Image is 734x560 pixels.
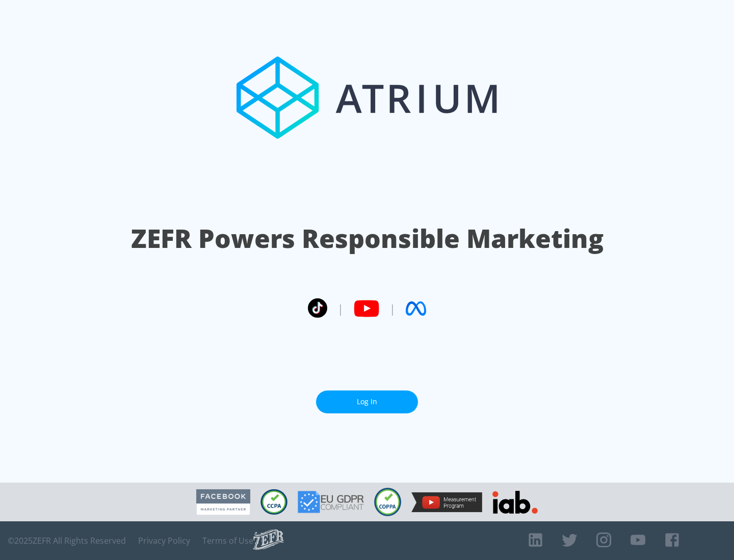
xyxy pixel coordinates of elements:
a: Terms of Use [202,536,253,546]
img: GDPR Compliant [298,491,364,513]
span: | [337,301,344,316]
span: © 2025 ZEFR All Rights Reserved [8,536,126,546]
img: CCPA Compliant [260,489,287,515]
a: Privacy Policy [138,536,190,546]
img: COPPA Compliant [374,488,401,516]
img: IAB [492,491,538,514]
a: Log In [316,390,418,413]
img: Facebook Marketing Partner [196,489,250,515]
h1: ZEFR Powers Responsible Marketing [131,221,604,256]
span: | [389,301,396,316]
img: YouTube Measurement Program [411,492,482,512]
